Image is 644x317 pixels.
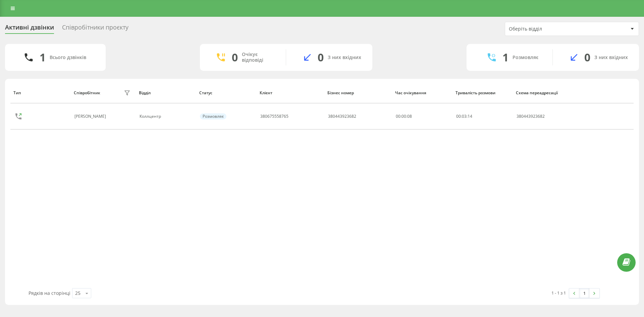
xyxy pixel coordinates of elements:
[13,91,67,95] div: Тип
[502,51,508,64] div: 1
[328,55,361,60] div: З них вхідних
[242,52,276,63] div: Очікує відповіді
[40,51,46,64] div: 1
[139,91,193,95] div: Відділ
[516,91,570,95] div: Схема переадресації
[74,91,100,95] div: Співробітник
[551,289,566,296] div: 1 - 1 з 1
[517,114,570,119] div: 380443923682
[594,55,628,60] div: З них вхідних
[584,51,590,64] div: 0
[232,51,238,64] div: 0
[260,91,321,95] div: Клієнт
[199,91,253,95] div: Статус
[62,24,128,34] div: Співробітники проєкту
[327,91,389,95] div: Бізнес номер
[456,113,461,119] span: 00
[74,114,108,119] div: [PERSON_NAME]
[456,114,472,119] div: : :
[462,113,467,119] span: 03
[318,51,324,64] div: 0
[468,113,472,119] span: 14
[29,290,70,296] span: Рядків на сторінці
[509,26,589,32] div: Оберіть відділ
[396,114,449,119] div: 00:00:08
[200,113,226,119] div: Розмовляє
[5,24,54,34] div: Активні дзвінки
[260,114,288,119] div: 380675558765
[455,91,509,95] div: Тривалість розмови
[140,114,193,119] div: Коллцентр
[579,288,589,298] a: 1
[75,290,80,297] div: 25
[513,55,538,60] div: Розмовляє
[328,114,356,119] div: 380443923682
[395,91,449,95] div: Час очікування
[50,55,86,60] div: Всього дзвінків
